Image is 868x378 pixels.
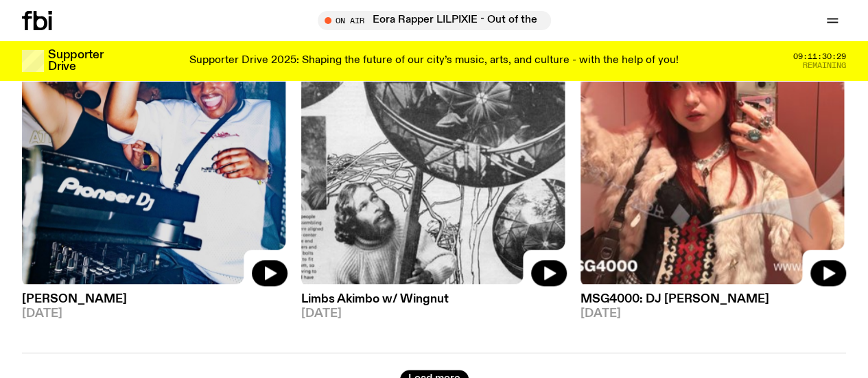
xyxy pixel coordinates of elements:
a: [PERSON_NAME][DATE] [22,287,288,320]
h3: Limbs Akimbo w/ Wingnut [301,294,567,305]
a: MSG4000: DJ [PERSON_NAME][DATE] [580,287,846,320]
span: [DATE] [580,308,846,320]
span: Remaining [803,62,846,69]
h3: MSG4000: DJ [PERSON_NAME] [580,294,846,305]
h3: [PERSON_NAME] [22,294,288,305]
h3: Supporter Drive [48,49,103,73]
button: On AirEora Rapper LILPIXIE - Out of the Box w/ [PERSON_NAME] & [PERSON_NAME] [318,11,551,30]
span: [DATE] [301,308,567,320]
p: Supporter Drive 2025: Shaping the future of our city’s music, arts, and culture - with the help o... [189,55,679,67]
span: 09:11:30:29 [793,53,846,60]
span: [DATE] [22,308,288,320]
a: Limbs Akimbo w/ Wingnut[DATE] [301,287,567,320]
